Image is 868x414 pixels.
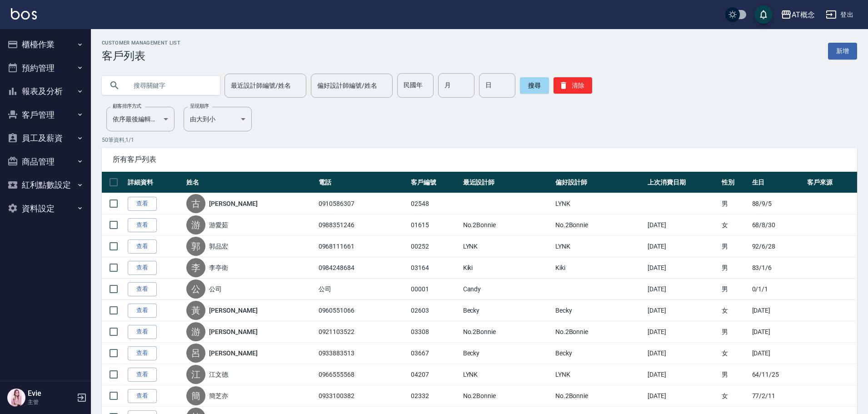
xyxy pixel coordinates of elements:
h2: Customer Management List [102,40,180,46]
td: No.2Bonnie [461,321,553,343]
td: Candy [461,279,553,300]
td: 01615 [409,214,461,236]
td: 00252 [409,236,461,257]
a: 查看 [128,282,157,296]
th: 姓名 [184,172,316,193]
div: 江 [186,365,205,384]
div: 呂 [186,344,205,363]
div: 簡 [186,386,205,405]
td: No.2Bonnie [553,385,645,407]
a: 查看 [128,368,157,382]
th: 客戶編號 [409,172,461,193]
button: 紅利點數設定 [4,173,87,197]
td: No.2Bonnie [461,385,553,407]
td: 0933883513 [316,343,409,364]
td: 02332 [409,385,461,407]
div: 古 [186,194,205,213]
button: 資料設定 [4,197,87,220]
td: 0988351246 [316,214,409,236]
td: 男 [719,321,749,343]
a: 江文德 [209,370,228,379]
a: [PERSON_NAME] [209,327,257,336]
td: 0933100382 [316,385,409,407]
td: 女 [719,214,749,236]
td: 0968111661 [316,236,409,257]
td: 77/2/11 [750,385,805,407]
td: Becky [461,300,553,321]
input: 搜尋關鍵字 [127,73,213,98]
label: 顧客排序方式 [113,103,141,110]
td: 03308 [409,321,461,343]
a: 查看 [128,261,157,275]
p: 主管 [28,398,74,406]
td: [DATE] [645,364,720,385]
th: 偏好設計師 [553,172,645,193]
a: 簡芝亦 [209,391,228,400]
td: 03667 [409,343,461,364]
div: 依序最後編輯時間 [106,107,175,131]
td: 83/1/6 [750,257,805,279]
td: 女 [719,300,749,321]
th: 電話 [316,172,409,193]
button: 登出 [822,6,857,23]
span: 所有客戶列表 [113,155,846,164]
td: [DATE] [750,343,805,364]
img: Person [7,389,25,407]
button: save [754,5,773,24]
a: 郭品宏 [209,242,228,251]
div: 游 [186,215,205,234]
td: No.2Bonnie [553,214,645,236]
button: 清除 [554,77,592,94]
td: LYNK [553,236,645,257]
button: 報表及分析 [4,80,87,103]
td: [DATE] [645,257,720,279]
td: [DATE] [750,300,805,321]
div: 郭 [186,237,205,256]
td: [DATE] [750,321,805,343]
div: 李 [186,258,205,277]
td: 68/8/30 [750,214,805,236]
a: 查看 [128,304,157,318]
a: [PERSON_NAME] [209,199,257,208]
button: 預約管理 [4,56,87,80]
a: 查看 [128,218,157,232]
button: 客戶管理 [4,103,87,127]
th: 性別 [719,172,749,193]
a: 查看 [128,197,157,211]
div: 游 [186,322,205,341]
th: 上次消費日期 [645,172,720,193]
td: 0960551066 [316,300,409,321]
td: 公司 [316,279,409,300]
td: 0984248684 [316,257,409,279]
button: 櫃檯作業 [4,33,87,56]
th: 詳細資料 [125,172,184,193]
td: [DATE] [645,321,720,343]
th: 最近設計師 [461,172,553,193]
td: 女 [719,385,749,407]
button: 商品管理 [4,150,87,174]
td: LYNK [461,364,553,385]
td: 0921103522 [316,321,409,343]
td: Kiki [461,257,553,279]
button: 員工及薪資 [4,126,87,150]
img: Logo [11,8,37,20]
td: 0910586307 [316,193,409,214]
label: 呈現順序 [190,103,209,110]
th: 生日 [750,172,805,193]
button: AT概念 [777,5,818,24]
td: Becky [461,343,553,364]
td: LYNK [553,364,645,385]
td: Becky [553,343,645,364]
td: Kiki [553,257,645,279]
th: 客戶來源 [805,172,857,193]
td: [DATE] [645,279,720,300]
div: 公 [186,279,205,299]
td: No.2Bonnie [553,321,645,343]
td: 92/6/28 [750,236,805,257]
td: 04207 [409,364,461,385]
a: 游愛茹 [209,220,228,229]
td: LYNK [553,193,645,214]
td: 64/11/25 [750,364,805,385]
td: [DATE] [645,343,720,364]
p: 50 筆資料, 1 / 1 [102,136,857,144]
